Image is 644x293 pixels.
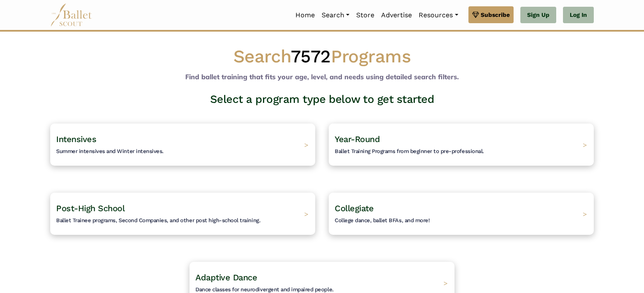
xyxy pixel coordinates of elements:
span: Year-Round [335,134,380,144]
span: 7572 [291,46,331,67]
span: Ballet Trainee programs, Second Companies, and other post high-school training. [56,217,260,223]
span: Collegiate [335,203,373,213]
span: Dance classes for neurodivergent and impaired people. [195,286,334,293]
span: Ballet Training Programs from beginner to pre-professional. [335,148,484,154]
span: Summer intensives and Winter intensives. [56,148,164,154]
a: Log In [563,7,594,24]
a: Resources [415,6,461,24]
span: > [304,140,308,149]
span: Adaptive Dance [195,272,257,282]
h1: Search Programs [50,45,594,68]
img: gem.svg [472,10,479,19]
h3: Select a program type below to get started [43,92,601,107]
span: Post-High School [56,203,124,213]
span: Subscribe [481,10,510,19]
span: > [583,140,587,149]
span: College dance, ballet BFAs, and more! [335,217,430,223]
a: Sign Up [520,7,556,24]
span: > [444,279,448,287]
b: Find ballet training that fits your age, level, and needs using detailed search filters. [185,73,459,81]
a: CollegiateCollege dance, ballet BFAs, and more! > [329,193,594,235]
a: Search [318,6,353,24]
span: > [583,210,587,218]
a: Post-High SchoolBallet Trainee programs, Second Companies, and other post high-school training. > [50,193,315,235]
span: > [304,210,308,218]
a: IntensivesSummer intensives and Winter intensives. > [50,124,315,166]
a: Home [292,6,318,24]
span: Intensives [56,134,96,144]
a: Store [353,6,378,24]
a: Year-RoundBallet Training Programs from beginner to pre-professional. > [329,124,594,166]
a: Subscribe [468,6,514,23]
a: Advertise [378,6,415,24]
